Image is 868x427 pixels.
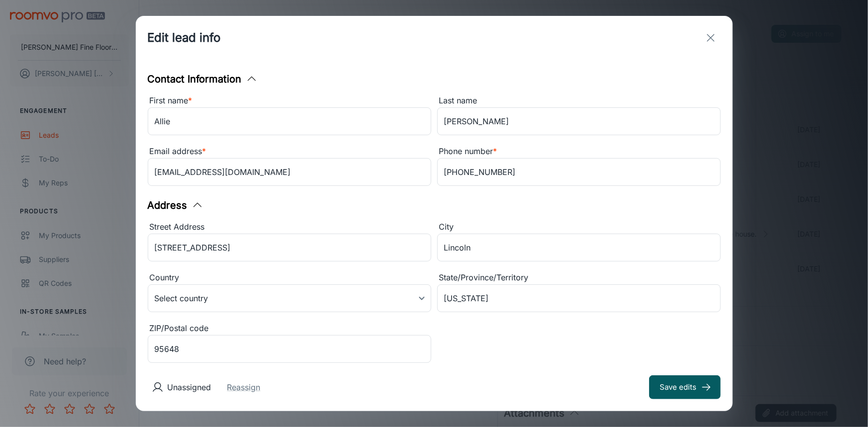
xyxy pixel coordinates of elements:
button: exit [701,28,721,48]
div: Last name [437,94,721,107]
input: J1U 3L7 [148,335,431,363]
input: John [148,107,431,135]
button: Address [148,198,203,213]
div: First name [148,94,431,107]
div: City [437,221,721,234]
div: Email address [148,145,431,158]
button: Contact Information [148,72,258,86]
button: Reassign [227,381,261,393]
input: Doe [437,107,721,135]
p: Unassigned [168,381,211,393]
input: +1 439-123-4567 [437,158,721,186]
div: ZIP/Postal code [148,322,431,335]
div: Select country [148,284,431,312]
input: Whitehorse [437,234,721,261]
input: YU [437,284,721,312]
div: Country [148,271,431,284]
div: State/Province/Territory [437,271,721,284]
div: Street Address [148,221,431,234]
h1: Edit lead info [148,29,221,47]
input: 2412 Northwest Passage [148,234,431,261]
div: Phone number [437,145,721,158]
button: Save edits [649,375,721,399]
input: myname@example.com [148,158,431,186]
